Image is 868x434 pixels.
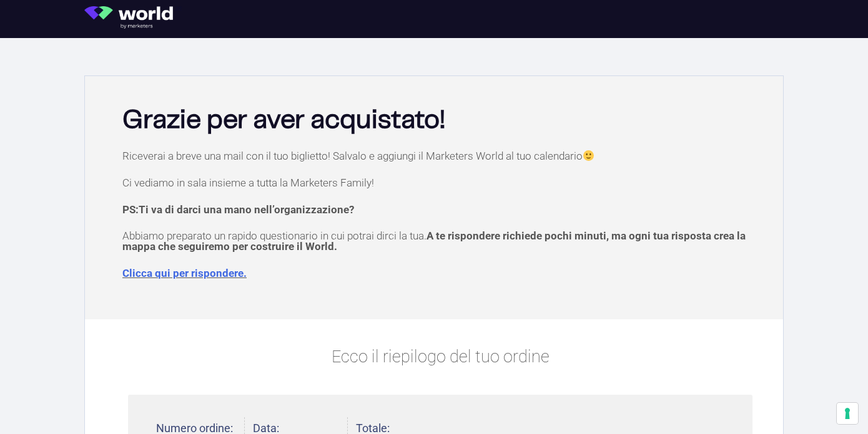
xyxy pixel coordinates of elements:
[128,344,752,370] p: Ecco il riepilogo del tuo ordine
[139,203,354,216] span: Ti va di darci una mano nell’organizzazione?
[583,150,594,161] img: 🙂
[122,229,746,253] span: A te rispondere richiede pochi minuti, ma ogni tua risposta crea la mappa che seguiremo per costr...
[837,403,858,424] button: Le tue preferenze relative al consenso per le tecnologie di tracciamento
[122,108,445,133] b: Grazie per aver acquistato!
[122,267,247,279] a: Clicca qui per rispondere.
[122,150,758,162] p: Riceverai a breve una mail con il tuo biglietto! Salvalo e aggiungi il Marketers World al tuo cal...
[122,203,354,216] strong: PS:
[122,178,758,188] p: Ci vediamo in sala insieme a tutta la Marketers Family!
[122,231,758,252] p: Abbiamo preparato un rapido questionario in cui potrai dirci la tua.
